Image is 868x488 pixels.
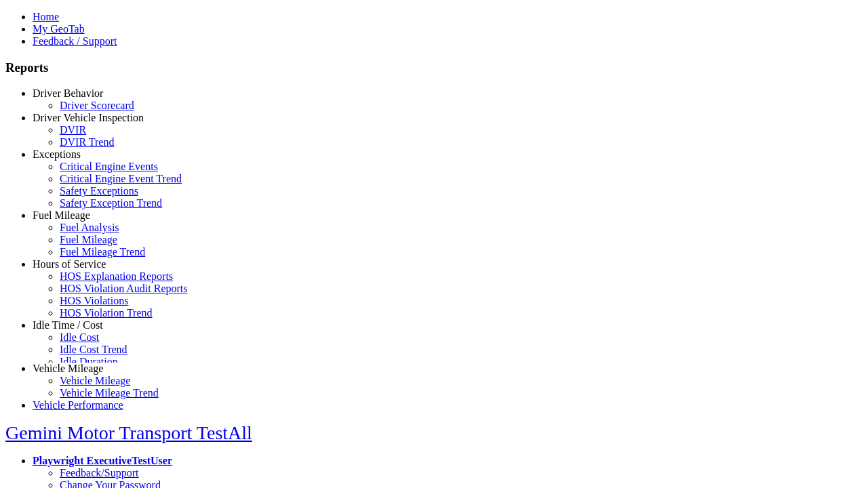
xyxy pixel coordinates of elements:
a: Safety Exceptions [60,185,138,197]
a: Playwright ExecutiveTestUser [33,455,172,466]
a: Driver Vehicle Inspection [33,112,144,123]
a: Vehicle Mileage [60,375,130,386]
a: Driver Scorecard [60,100,134,111]
a: Hours of Service [33,258,106,270]
a: Fuel Mileage [60,234,117,245]
a: DVIR Trend [60,136,114,148]
a: Fuel Analysis [60,222,119,233]
a: My GeoTab [33,23,85,35]
a: Fuel Mileage [33,209,90,221]
a: Home [33,11,59,22]
a: Idle Cost Trend [60,344,127,355]
a: Driver Behavior [33,87,103,99]
a: Exceptions [33,148,81,160]
a: Fuel Mileage Trend [60,246,145,258]
h3: Reports [5,60,863,75]
a: HOS Violation Audit Reports [60,283,188,294]
a: Feedback / Support [33,35,117,47]
a: HOS Explanation Reports [60,270,173,282]
a: HOS Violations [60,295,128,306]
a: HOS Violation Trend [60,307,153,319]
a: Idle Time / Cost [33,319,103,331]
a: Gemini Motor Transport TestAll [5,422,252,443]
a: Critical Engine Events [60,161,158,172]
a: Critical Engine Event Trend [60,173,182,184]
a: Feedback/Support [60,467,138,479]
a: Vehicle Mileage [33,363,103,374]
a: Idle Cost [60,331,99,343]
a: Safety Exception Trend [60,197,162,209]
a: DVIR [60,124,86,136]
a: Vehicle Performance [33,399,123,411]
a: Idle Duration [60,356,118,367]
a: Vehicle Mileage Trend [60,387,159,399]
